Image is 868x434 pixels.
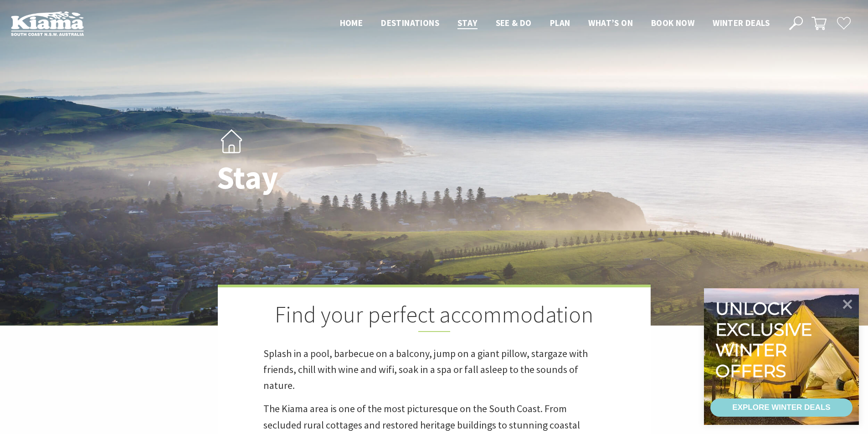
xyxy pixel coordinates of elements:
span: Book now [651,17,694,28]
div: Unlock exclusive winter offers [715,298,816,381]
span: Plan [550,17,570,28]
img: Kiama Logo [11,11,84,36]
p: Splash in a pool, barbecue on a balcony, jump on a giant pillow, stargaze with friends, chill wit... [263,346,605,394]
nav: Main Menu [331,16,779,31]
span: Stay [457,17,478,28]
div: EXPLORE WINTER DEALS [732,398,830,417]
span: See & Do [496,17,532,28]
h2: Find your perfect accommodation [263,301,605,332]
span: Destinations [381,17,439,28]
span: Winter Deals [713,17,770,28]
span: Home [340,17,363,28]
a: EXPLORE WINTER DEALS [710,398,853,417]
span: What’s On [588,17,633,28]
h1: Stay [217,160,474,195]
